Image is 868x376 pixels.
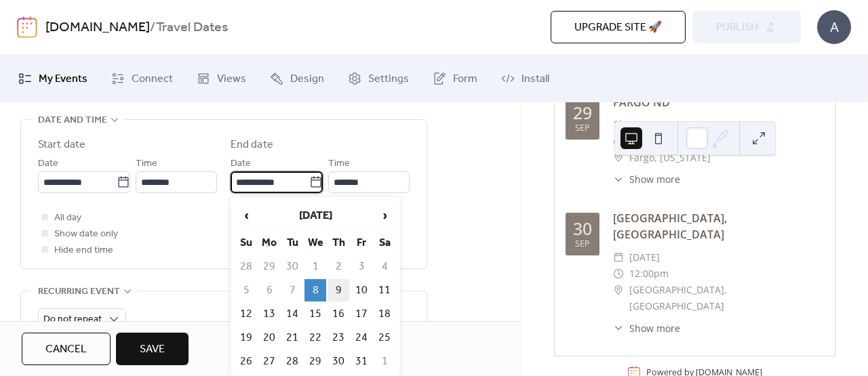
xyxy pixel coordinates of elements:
[54,243,113,259] span: Hide end time
[236,202,256,229] span: ‹
[374,327,395,349] td: 25
[613,94,824,110] div: FARGO ND
[551,11,686,43] button: Upgrade site 🚀
[39,71,87,87] span: My Events
[235,232,257,254] th: Su
[281,350,303,373] td: 28
[351,303,372,325] td: 17
[629,249,660,266] span: [DATE]
[613,117,624,133] div: ​
[258,303,280,325] td: 13
[613,172,624,186] div: ​
[231,137,273,153] div: End date
[281,303,303,325] td: 14
[351,279,372,301] td: 10
[38,156,58,172] span: Date
[629,117,660,133] span: [DATE]
[101,60,183,97] a: Connect
[45,341,87,358] span: Cancel
[304,279,326,301] td: 8
[235,350,257,373] td: 26
[629,172,680,186] span: Show more
[281,279,303,301] td: 7
[613,282,624,298] div: ​
[573,220,592,237] div: 30
[17,16,37,38] img: logo
[290,71,324,87] span: Design
[45,15,150,41] a: [DOMAIN_NAME]
[374,279,395,301] td: 11
[281,255,303,278] td: 30
[613,210,824,243] div: [GEOGRAPHIC_DATA], [GEOGRAPHIC_DATA]
[186,60,256,97] a: Views
[217,71,246,87] span: Views
[575,240,590,249] div: Sep
[150,15,156,41] b: /
[235,327,257,349] td: 19
[136,156,157,172] span: Time
[258,350,280,373] td: 27
[258,327,280,349] td: 20
[54,210,81,226] span: All day
[304,255,326,278] td: 1
[116,333,189,365] button: Save
[231,156,251,172] span: Date
[613,249,624,266] div: ​
[613,321,680,335] button: ​Show more
[258,201,372,230] th: [DATE]
[328,255,349,278] td: 2
[374,303,395,325] td: 18
[613,133,624,150] div: ​
[613,172,680,186] button: ​Show more
[368,71,409,87] span: Settings
[613,266,624,282] div: ​
[43,310,102,329] span: Do not repeat
[374,232,395,254] th: Sa
[629,150,711,166] span: Fargo, [US_STATE]
[351,232,372,254] th: Fr
[328,232,349,254] th: Th
[374,350,395,373] td: 1
[38,137,85,153] div: Start date
[235,279,257,301] td: 5
[328,156,350,172] span: Time
[281,232,303,254] th: Tu
[351,255,372,278] td: 3
[629,282,824,314] span: [GEOGRAPHIC_DATA], [GEOGRAPHIC_DATA]
[574,20,662,36] span: Upgrade site 🚀
[338,60,419,97] a: Settings
[374,202,395,229] span: ›
[575,124,590,133] div: Sep
[453,71,477,87] span: Form
[281,327,303,349] td: 21
[328,279,349,301] td: 9
[328,327,349,349] td: 23
[22,333,111,365] button: Cancel
[491,60,559,97] a: Install
[258,255,280,278] td: 29
[260,60,334,97] a: Design
[258,279,280,301] td: 6
[351,350,372,373] td: 31
[629,321,680,335] span: Show more
[613,150,624,166] div: ​
[258,232,280,254] th: Mo
[54,226,118,243] span: Show date only
[304,350,326,373] td: 29
[374,255,395,278] td: 4
[422,60,488,97] a: Form
[351,327,372,349] td: 24
[304,327,326,349] td: 22
[235,303,257,325] td: 12
[156,15,228,41] b: Travel Dates
[629,266,669,282] span: 12:00pm
[328,303,349,325] td: 16
[304,303,326,325] td: 15
[817,10,851,44] div: A
[573,104,592,121] div: 29
[304,232,326,254] th: We
[328,350,349,373] td: 30
[521,71,549,87] span: Install
[8,60,98,97] a: My Events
